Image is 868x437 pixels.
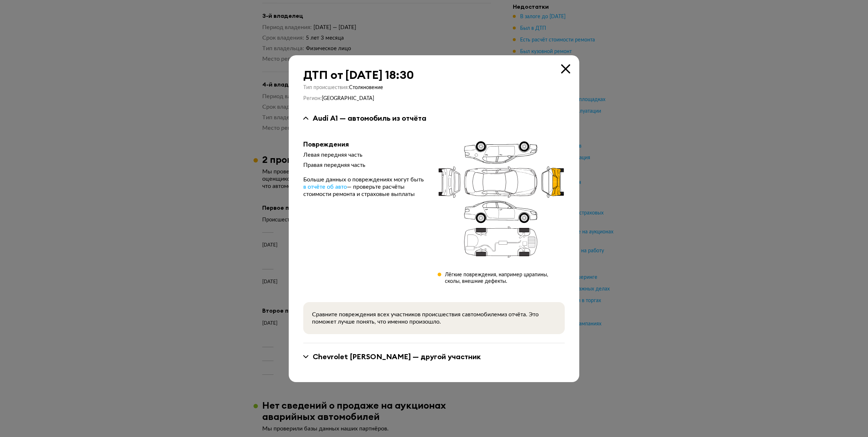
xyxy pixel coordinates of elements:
div: Левая передняя часть [303,151,426,159]
div: Лёгкие повреждения, например царапины, сколы, внешние дефекты. [445,272,565,285]
div: Тип происшествия : [303,84,565,91]
div: ДТП от [DATE] 18:30 [303,68,565,81]
div: Правая передняя часть [303,161,426,169]
div: Сравните повреждения всех участников происшествия с автомобилем из отчёта. Это поможет лучше поня... [312,311,556,325]
div: Audi A1 — автомобиль из отчёта [313,113,426,123]
span: в отчёте об авто [303,184,347,190]
div: Регион : [303,95,565,102]
div: Больше данных о повреждениях могут быть — проверьте расчёты стоимости ремонта и страховые выплаты [303,176,426,198]
span: [GEOGRAPHIC_DATA] [322,96,374,101]
a: в отчёте об авто [303,183,347,191]
span: Столкновение [349,85,383,90]
div: Повреждения [303,140,426,148]
div: Chevrolet [PERSON_NAME] — другой участник [313,352,481,361]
